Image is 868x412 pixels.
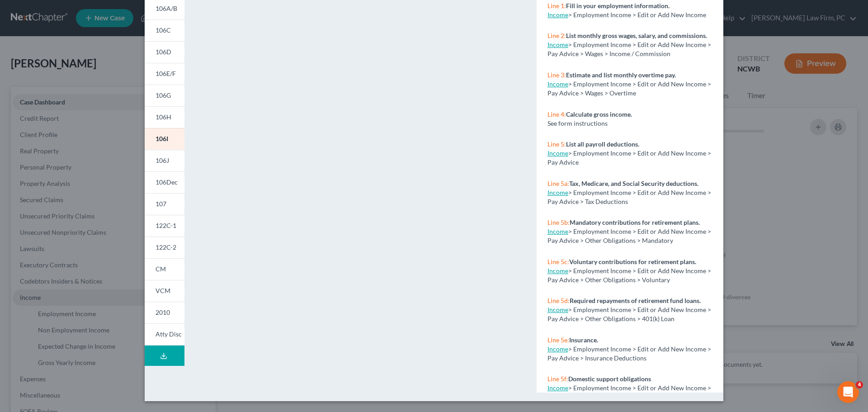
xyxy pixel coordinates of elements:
[547,119,608,127] span: See form instructions
[569,258,696,265] strong: Voluntary contributions for retirement plans.
[145,19,184,41] a: 106C
[547,306,568,313] a: Income
[566,140,639,148] strong: List all payroll deductions.
[156,48,171,56] span: 106D
[156,178,178,186] span: 106Dec
[568,11,706,19] span: > Employment Income > Edit or Add New Income
[145,323,184,346] a: Atty Disc
[547,336,569,344] span: Line 5e:
[145,280,184,302] a: VCM
[145,85,184,106] a: 106G
[156,330,182,338] span: Atty Disc
[547,32,566,39] span: Line 2:
[156,5,177,12] span: 106A/B
[547,80,711,97] span: > Employment Income > Edit or Add New Income > Pay Advice > Wages > Overtime
[547,375,568,383] span: Line 5f:
[547,384,568,392] a: Income
[145,215,184,237] a: 122C-1
[145,258,184,280] a: CM
[547,227,711,244] span: > Employment Income > Edit or Add New Income > Pay Advice > Other Obligations > Mandatory
[156,91,171,99] span: 106G
[547,218,570,226] span: Line 5b:
[837,381,859,403] iframe: Intercom live chat
[156,113,171,121] span: 106H
[156,26,171,34] span: 106C
[547,345,568,353] a: Income
[568,375,651,383] strong: Domestic support obligations
[156,70,176,77] span: 106E/F
[156,287,170,294] span: VCM
[547,258,569,265] span: Line 5c:
[547,149,711,166] span: > Employment Income > Edit or Add New Income > Pay Advice
[547,11,568,19] a: Income
[547,267,711,284] span: > Employment Income > Edit or Add New Income > Pay Advice > Other Obligations > Voluntary
[547,180,569,187] span: Line 5a:
[547,189,568,196] a: Income
[547,2,566,9] span: Line 1:
[570,297,701,304] strong: Required repayments of retirement fund loans.
[145,128,184,150] a: 106I
[547,345,711,362] span: > Employment Income > Edit or Add New Income > Pay Advice > Insurance Deductions
[156,243,176,251] span: 122C-2
[547,41,711,57] span: > Employment Income > Edit or Add New Income > Pay Advice > Wages > Income / Commission
[570,218,700,226] strong: Mandatory contributions for retirement plans.
[547,297,570,304] span: Line 5d:
[145,41,184,63] a: 106D
[547,110,566,118] span: Line 4:
[566,32,707,39] strong: List monthly gross wages, salary, and commissions.
[156,135,168,142] span: 106I
[547,140,566,148] span: Line 5:
[569,336,598,344] strong: Insurance.
[145,193,184,215] a: 107
[547,384,711,401] span: > Employment Income > Edit or Add New Income > Pay Advice > Other Obligations > Domestic Sup.
[145,63,184,85] a: 106E/F
[547,71,566,79] span: Line 3:
[547,149,568,157] a: Income
[856,381,863,388] span: 4
[145,237,184,258] a: 122C-2
[156,222,176,229] span: 122C-1
[156,156,169,164] span: 106J
[145,171,184,193] a: 106Dec
[547,227,568,235] a: Income
[566,110,632,118] strong: Calculate gross income.
[145,106,184,128] a: 106H
[156,265,166,273] span: CM
[156,200,166,208] span: 107
[566,71,676,79] strong: Estimate and list monthly overtime pay.
[145,302,184,323] a: 2010
[156,308,170,316] span: 2010
[547,189,711,205] span: > Employment Income > Edit or Add New Income > Pay Advice > Tax Deductions
[566,2,670,9] strong: Fill in your employment information.
[547,41,568,48] a: Income
[547,267,568,275] a: Income
[145,150,184,171] a: 106J
[569,180,698,187] strong: Tax, Medicare, and Social Security deductions.
[547,80,568,88] a: Income
[547,306,711,322] span: > Employment Income > Edit or Add New Income > Pay Advice > Other Obligations > 401(k) Loan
